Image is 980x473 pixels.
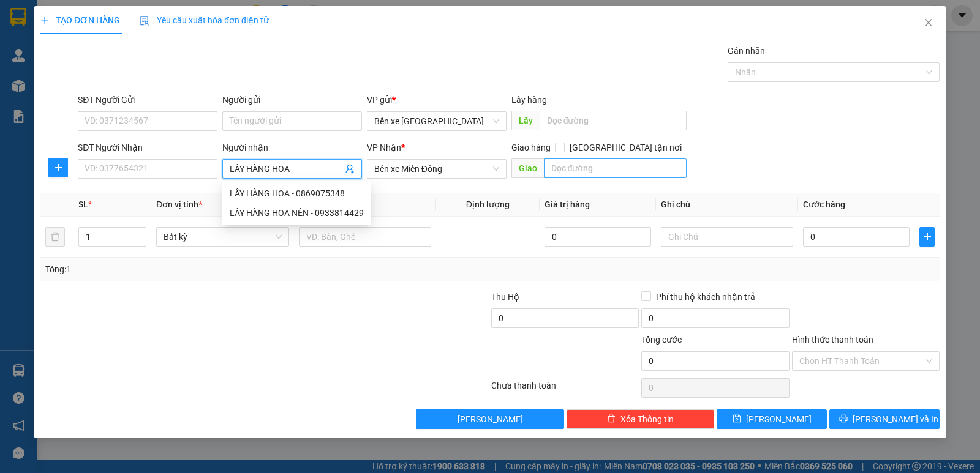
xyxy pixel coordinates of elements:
[367,93,507,106] div: VP gửi
[140,16,149,26] img: icon
[853,412,938,426] span: [PERSON_NAME] và In
[490,379,640,400] div: Chưa thanh toán
[48,158,68,177] button: plus
[839,414,848,424] span: printer
[49,163,67,173] span: plus
[466,199,510,209] span: Định lượng
[746,412,812,426] span: [PERSON_NAME]
[222,203,371,223] div: LẤY HÀNG HOA NÊN - 0933814429
[511,111,540,130] span: Lấy
[567,409,714,429] button: deleteXóa Thông tin
[911,6,946,40] button: Close
[545,199,590,209] span: Giá trị hàng
[717,409,827,429] button: save[PERSON_NAME]
[792,335,873,345] label: Hình thức thanh toán
[45,263,379,276] div: Tổng: 1
[230,206,364,220] div: LẤY HÀNG HOA NÊN - 0933814429
[733,414,741,424] span: save
[222,184,371,203] div: LẤY HÀNG HOA - 0869075348
[656,193,798,217] th: Ghi chú
[661,227,793,247] input: Ghi Chú
[45,227,65,247] button: delete
[299,227,431,247] input: VD: Bàn, Ghế
[222,93,362,106] div: Người gửi
[374,112,499,130] span: Bến xe Quảng Ngãi
[511,158,544,178] span: Giao
[919,227,935,247] button: plus
[491,292,519,302] span: Thu Hộ
[78,93,217,106] div: SĐT Người Gửi
[345,164,355,174] span: user-add
[565,141,687,154] span: [GEOGRAPHIC_DATA] tận nơi
[641,335,682,345] span: Tổng cước
[511,143,551,152] span: Giao hàng
[651,290,760,304] span: Phí thu hộ khách nhận trả
[156,199,202,209] span: Đơn vị tính
[829,409,940,429] button: printer[PERSON_NAME] và In
[78,141,217,154] div: SĐT Người Nhận
[140,15,269,25] span: Yêu cầu xuất hóa đơn điện tử
[545,227,651,247] input: 0
[230,187,364,200] div: LẤY HÀNG HOA - 0869075348
[416,409,563,429] button: [PERSON_NAME]
[607,414,616,424] span: delete
[728,46,765,56] label: Gán nhãn
[367,143,401,152] span: VP Nhận
[374,160,499,178] span: Bến xe Miền Đông
[803,199,845,209] span: Cước hàng
[222,141,362,154] div: Người nhận
[40,15,120,25] span: TẠO ĐƠN HÀNG
[920,232,934,242] span: plus
[544,158,687,178] input: Dọc đường
[511,95,547,105] span: Lấy hàng
[924,18,933,28] span: close
[40,16,49,24] span: plus
[78,199,88,209] span: SL
[164,228,281,246] span: Bất kỳ
[458,412,523,426] span: [PERSON_NAME]
[620,412,674,426] span: Xóa Thông tin
[540,111,687,130] input: Dọc đường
